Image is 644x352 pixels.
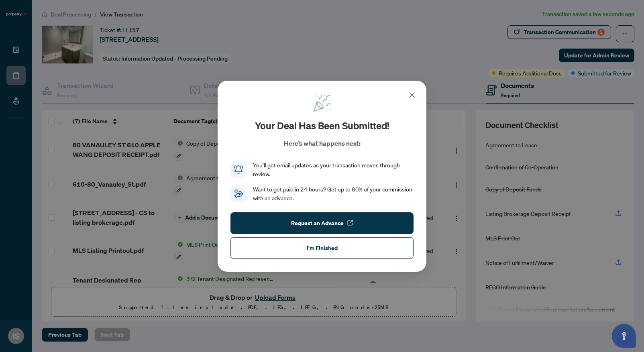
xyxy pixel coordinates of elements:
button: Request an Advance [230,212,414,234]
button: Open asap [612,324,636,348]
h2: Your deal has been submitted! [255,119,389,132]
button: I'm Finished [230,237,414,258]
div: Want to get paid in 24 hours? Get up to 80% of your commission with an advance. [253,185,414,203]
div: You’ll get email updates as your transaction moves through review. [253,161,414,179]
span: I'm Finished [307,241,338,254]
p: Here’s what happens next: [284,138,361,148]
span: Request an Advance [291,216,344,229]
